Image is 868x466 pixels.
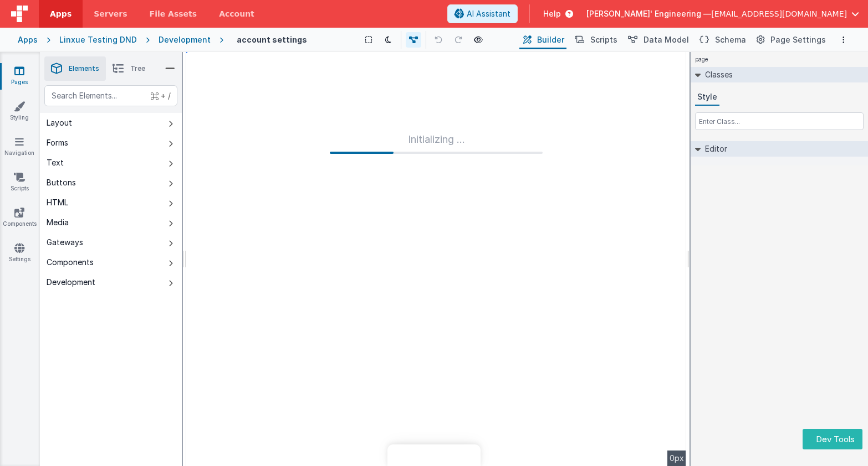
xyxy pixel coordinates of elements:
[18,34,38,45] div: Apps
[753,30,828,49] button: Page Settings
[94,8,127,19] span: Servers
[586,8,859,19] button: [PERSON_NAME]' Engineering — [EMAIL_ADDRESS][DOMAIN_NAME]
[47,197,68,208] div: HTML
[803,429,862,449] button: Dev Tools
[40,193,182,213] button: HTML
[40,153,182,173] button: Text
[571,30,620,49] button: Scripts
[519,30,566,49] button: Builder
[644,34,689,45] span: Data Model
[47,117,72,128] div: Layout
[590,34,617,45] span: Scripts
[447,4,518,23] button: AI Assistant
[47,157,64,168] div: Text
[40,113,182,133] button: Layout
[186,52,686,466] div: -->
[624,30,691,49] button: Data Model
[837,33,850,46] button: Options
[47,217,69,228] div: Media
[44,85,177,106] input: Search Elements...
[691,52,713,67] h4: page
[59,34,137,45] div: Linxue Testing DND
[537,34,564,45] span: Builder
[40,213,182,232] button: Media
[47,277,95,288] div: Development
[237,35,307,44] h4: account settings
[47,137,68,148] div: Forms
[711,8,847,19] span: [EMAIL_ADDRESS][DOMAIN_NAME]
[159,34,211,45] div: Development
[715,34,746,45] span: Schema
[695,112,864,130] input: Enter Class...
[50,8,72,19] span: Apps
[40,232,182,252] button: Gateways
[40,173,182,193] button: Buttons
[150,8,197,19] span: File Assets
[586,8,711,19] span: [PERSON_NAME]' Engineering —
[40,252,182,272] button: Components
[701,67,733,82] h2: Classes
[467,8,510,19] span: AI Assistant
[701,141,727,157] h2: Editor
[543,8,561,19] span: Help
[695,89,719,106] button: Style
[40,272,182,292] button: Development
[770,34,826,45] span: Page Settings
[69,64,99,73] span: Elements
[151,85,171,106] span: + /
[47,257,94,268] div: Components
[667,451,686,466] div: 0px
[330,132,543,154] div: Initializing ...
[40,133,182,153] button: Forms
[130,64,145,73] span: Tree
[696,30,748,49] button: Schema
[47,177,76,188] div: Buttons
[47,237,83,248] div: Gateways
